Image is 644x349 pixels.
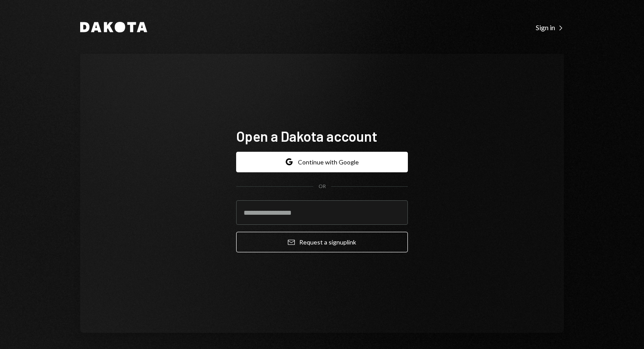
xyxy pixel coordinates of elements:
a: Sign in [536,22,564,32]
button: Request a signuplink [236,232,408,252]
div: OR [318,183,326,190]
button: Continue with Google [236,152,408,172]
h1: Open a Dakota account [236,127,408,145]
div: Sign in [536,23,564,32]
